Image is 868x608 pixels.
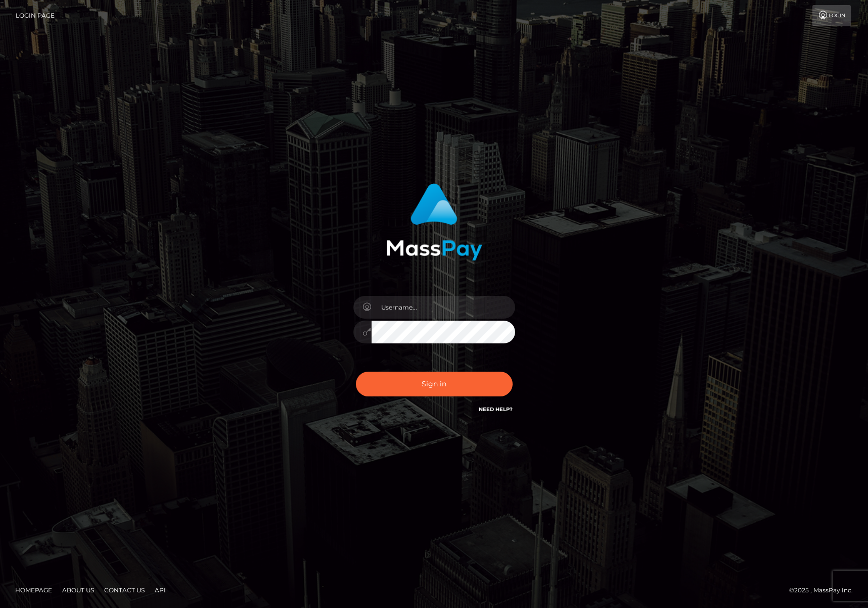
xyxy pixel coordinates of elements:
[11,582,56,598] a: Homepage
[151,582,170,598] a: API
[16,5,55,26] a: Login Page
[479,406,513,413] a: Need Help?
[58,582,98,598] a: About Us
[789,585,860,596] div: © 2025 , MassPay Inc.
[372,296,515,319] input: Username...
[356,372,513,396] button: Sign in
[100,582,149,598] a: Contact Us
[812,5,851,26] a: Login
[386,183,482,261] img: MassPay Login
